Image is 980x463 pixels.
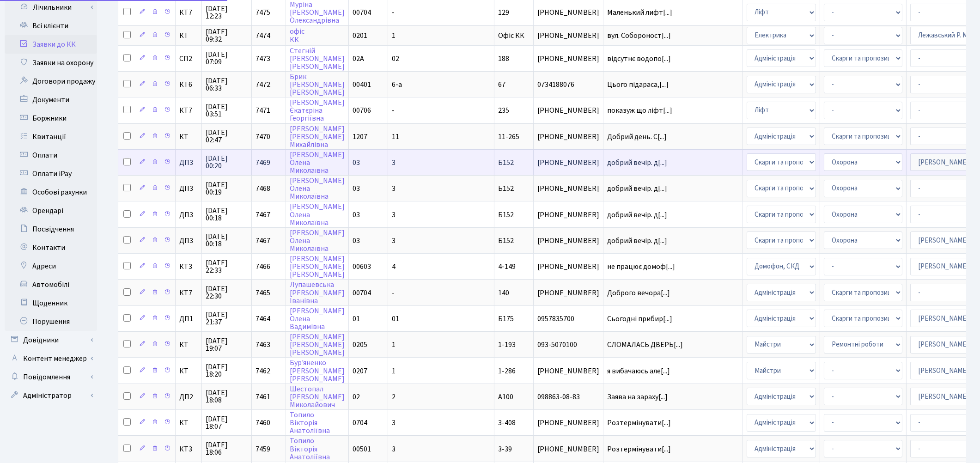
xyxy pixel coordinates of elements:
[256,366,270,376] span: 7462
[498,288,509,298] span: 140
[498,236,514,246] span: Б152
[392,262,396,272] span: 4
[256,392,270,402] span: 7461
[5,294,97,312] a: Щоденник
[498,30,524,41] span: Офіс КК
[498,105,509,116] span: 235
[607,105,672,116] span: показуж що ліфт[...]
[179,133,198,140] span: КТ
[290,436,330,462] a: ТопилоВікторіяАнатоліївна
[353,158,360,168] span: 03
[256,7,270,18] span: 7475
[392,105,395,116] span: -
[498,132,519,142] span: 11-265
[179,289,198,297] span: КТ7
[607,418,671,428] span: Розтермінувати[...]
[290,332,345,358] a: [PERSON_NAME][PERSON_NAME][PERSON_NAME]
[392,392,396,402] span: 2
[5,220,97,238] a: Посвідчення
[256,79,270,90] span: 7472
[5,17,97,35] a: Всі клієнти
[498,210,514,220] span: Б152
[607,366,670,376] span: я вибачаюсь але[...]
[179,237,198,244] span: ДП3
[392,314,399,324] span: 01
[353,366,367,376] span: 0207
[353,79,371,90] span: 00401
[498,444,512,454] span: 3-39
[353,340,367,350] span: 0205
[206,28,248,43] span: [DATE] 09:32
[392,288,395,298] span: -
[179,315,198,323] span: ДП1
[5,109,97,128] a: Боржники
[353,7,371,18] span: 00704
[498,54,509,64] span: 188
[5,386,97,405] a: Адміністратор
[256,262,270,272] span: 7466
[607,314,672,324] span: Сьогодні прибир[...]
[353,262,371,272] span: 00603
[179,419,198,426] span: КТ
[353,210,360,220] span: 03
[392,79,402,90] span: 6-а
[256,444,270,454] span: 7459
[537,9,599,16] span: [PHONE_NUMBER]
[392,132,399,142] span: 11
[607,236,667,246] span: добрий вечір. д[...]
[179,55,198,62] span: СП2
[256,236,270,246] span: 7467
[290,358,345,384] a: Бур'яненко[PERSON_NAME][PERSON_NAME]
[537,32,599,39] span: [PHONE_NUMBER]
[607,158,667,168] span: добрий вечір. д[...]
[392,444,396,454] span: 3
[498,79,505,90] span: 67
[206,129,248,144] span: [DATE] 02:47
[607,54,671,64] span: відсутнє водопо[...]
[5,164,97,183] a: Оплати iPay
[179,185,198,192] span: ДП3
[290,150,345,176] a: [PERSON_NAME]ОленаМиколаївна
[5,257,97,275] a: Адреси
[498,418,516,428] span: 3-408
[537,55,599,62] span: [PHONE_NUMBER]
[179,393,198,401] span: ДП2
[353,314,360,324] span: 01
[5,54,97,72] a: Заявки на охорону
[392,340,396,350] span: 1
[537,289,599,297] span: [PHONE_NUMBER]
[353,54,364,64] span: 02А
[537,445,599,453] span: [PHONE_NUMBER]
[5,72,97,91] a: Договори продажу
[537,419,599,426] span: [PHONE_NUMBER]
[537,393,599,401] span: 098863-08-83
[256,314,270,324] span: 7464
[206,103,248,118] span: [DATE] 03:51
[537,81,599,88] span: 0734188076
[537,211,599,219] span: [PHONE_NUMBER]
[179,341,198,348] span: КТ
[206,259,248,274] span: [DATE] 22:33
[290,228,345,254] a: [PERSON_NAME]ОленаМиколаївна
[256,340,270,350] span: 7463
[5,368,97,386] a: Повідомлення
[392,418,396,428] span: 3
[607,210,667,220] span: добрий вечір. д[...]
[290,254,345,280] a: [PERSON_NAME][PERSON_NAME][PERSON_NAME]
[256,158,270,168] span: 7469
[392,183,396,194] span: 3
[256,54,270,64] span: 7473
[206,181,248,196] span: [DATE] 00:19
[353,444,371,454] span: 00501
[607,7,672,18] span: Маленький лифт[...]
[498,7,509,18] span: 129
[498,340,516,350] span: 1-193
[353,418,367,428] span: 0704
[537,185,599,192] span: [PHONE_NUMBER]
[290,72,345,97] a: Брик[PERSON_NAME][PERSON_NAME]
[179,263,198,270] span: КТ3
[290,202,345,228] a: [PERSON_NAME]ОленаМиколаївна
[5,275,97,294] a: Автомобілі
[537,237,599,244] span: [PHONE_NUMBER]
[179,445,198,453] span: КТ3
